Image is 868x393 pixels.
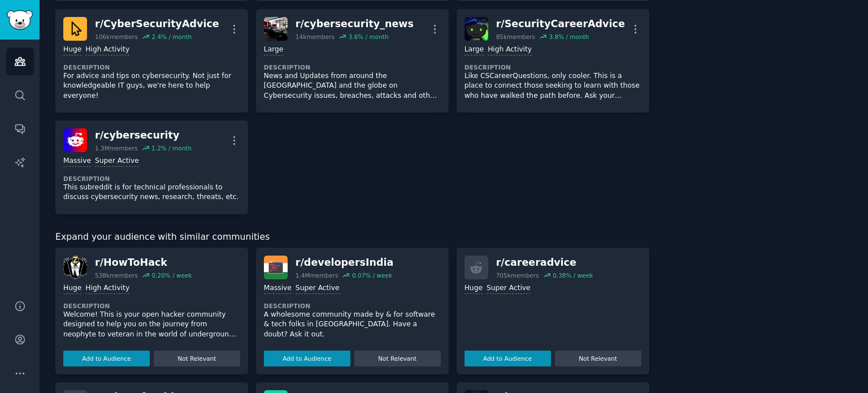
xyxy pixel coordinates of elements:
[63,302,240,310] dt: Description
[95,17,219,31] div: r/ CyberSecurityAdvice
[264,283,292,294] div: Massive
[496,33,535,41] div: 85k members
[85,45,129,55] div: High Activity
[264,17,288,41] img: cybersecurity_news
[63,283,81,294] div: Huge
[63,351,150,366] button: Add to Audience
[63,156,91,167] div: Massive
[296,17,414,31] div: r/ cybersecurity_news
[465,283,483,294] div: Huge
[256,9,449,113] a: cybersecurity_newsr/cybersecurity_news14kmembers3.6% / monthLargeDescriptionNews and Updates from...
[151,271,192,279] div: 0.20 % / week
[55,230,270,244] span: Expand your audience with similar communities
[63,256,87,279] img: HowToHack
[7,10,33,30] img: GummySearch logo
[352,271,392,279] div: 0.07 % / week
[549,33,589,41] div: 3.8 % / month
[55,9,248,113] a: CyberSecurityAdvicer/CyberSecurityAdvice106kmembers2.4% / monthHugeHigh ActivityDescriptionFor ad...
[264,351,350,366] button: Add to Audience
[296,283,340,294] div: Super Active
[264,45,283,55] div: Large
[264,63,441,71] dt: Description
[154,351,240,366] button: Not Relevant
[487,283,531,294] div: Super Active
[95,256,192,270] div: r/ HowToHack
[465,17,488,41] img: SecurityCareerAdvice
[63,63,240,71] dt: Description
[63,183,240,202] p: This subreddit is for technical professionals to discuss cybersecurity news, research, threats, etc.
[151,144,192,152] div: 1.2 % / month
[296,33,335,41] div: 14k members
[496,256,593,270] div: r/ careeradvice
[264,310,441,340] p: A wholesome community made by & for software & tech folks in [GEOGRAPHIC_DATA]. Have a doubt? Ask...
[95,33,138,41] div: 106k members
[63,71,240,101] p: For advice and tips on cybersecurity. Not just for knowledgeable IT guys, we're here to help ever...
[465,45,484,55] div: Large
[264,71,441,101] p: News and Updates from around the [GEOGRAPHIC_DATA] and the globe on Cybersecurity issues, breache...
[63,128,87,152] img: cybersecurity
[496,17,625,31] div: r/ SecurityCareerAdvice
[63,45,81,55] div: Huge
[555,351,641,366] button: Not Relevant
[296,271,338,279] div: 1.4M members
[465,351,551,366] button: Add to Audience
[95,156,139,167] div: Super Active
[55,120,248,214] a: cybersecurityr/cybersecurity1.3Mmembers1.2% / monthMassiveSuper ActiveDescriptionThis subreddit i...
[151,33,192,41] div: 2.4 % / month
[264,256,288,279] img: developersIndia
[63,175,240,183] dt: Description
[496,271,539,279] div: 705k members
[63,310,240,340] p: Welcome! This is your open hacker community designed to help you on the journey from neophyte to ...
[553,271,593,279] div: 0.38 % / week
[349,33,389,41] div: 3.6 % / month
[95,128,192,142] div: r/ cybersecurity
[63,17,87,41] img: CyberSecurityAdvice
[465,63,641,71] dt: Description
[488,45,532,55] div: High Activity
[457,9,649,113] a: SecurityCareerAdvicer/SecurityCareerAdvice85kmembers3.8% / monthLargeHigh ActivityDescriptionLike...
[465,71,641,101] p: Like CSCareerQuestions, only cooler. This is a place to connect those seeking to learn with those...
[85,283,129,294] div: High Activity
[95,271,138,279] div: 538k members
[95,144,138,152] div: 1.3M members
[296,256,393,270] div: r/ developersIndia
[354,351,441,366] button: Not Relevant
[264,302,441,310] dt: Description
